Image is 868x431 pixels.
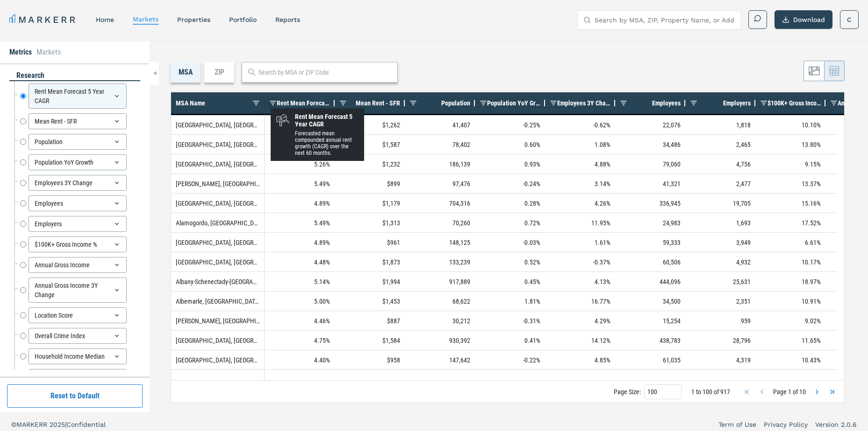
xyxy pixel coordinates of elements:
[265,174,335,193] div: 5.49%
[258,68,393,77] input: Search by MSA or ZIP Code
[815,420,857,429] a: Version 2.0.6
[9,70,140,81] div: research
[171,292,265,311] div: Albemarle, [GEOGRAPHIC_DATA]
[840,10,859,29] button: C
[714,388,719,396] span: of
[475,115,545,134] div: -0.25%
[66,421,106,428] span: Confidential
[758,388,766,396] div: Previous Page
[171,62,201,83] div: MSA
[335,311,405,330] div: $887
[29,195,127,211] div: Employees
[545,311,615,330] div: 4.29%
[685,135,755,154] div: 2,465
[652,99,681,107] span: Employees
[685,174,755,193] div: 2,477
[475,252,545,271] div: 0.52%
[475,292,545,311] div: 1.81%
[685,311,755,330] div: 959
[265,115,335,134] div: 4.31%
[475,350,545,369] div: -0.22%
[265,311,335,330] div: 4.46%
[615,350,685,369] div: 61,035
[265,272,335,291] div: 5.14%
[171,311,265,330] div: [PERSON_NAME], [GEOGRAPHIC_DATA]
[755,213,825,232] div: 17.52%
[788,388,791,396] span: 1
[171,331,265,350] div: [GEOGRAPHIC_DATA], [GEOGRAPHIC_DATA]
[405,233,475,252] div: 148,125
[265,370,335,389] div: 5.26%
[11,421,16,428] span: ©
[171,213,265,232] div: Alamogordo, [GEOGRAPHIC_DATA]
[755,194,825,213] div: 15.16%
[176,99,205,107] span: MSA Name
[335,331,405,350] div: $1,584
[545,331,615,350] div: 14.12%
[29,216,127,232] div: Employers
[16,421,50,428] span: MARKERR
[615,213,685,232] div: 24,983
[29,257,127,273] div: Annual Gross Income
[265,350,335,369] div: 4.40%
[615,135,685,154] div: 34,486
[615,272,685,291] div: 444,096
[171,272,265,291] div: Albany-Schenectady-[GEOGRAPHIC_DATA], [GEOGRAPHIC_DATA]
[755,135,825,154] div: 13.80%
[475,154,545,174] div: 0.93%
[335,233,405,252] div: $961
[545,213,615,232] div: 11.95%
[615,115,685,134] div: 22,076
[718,420,756,429] a: Term of Use
[685,154,755,174] div: 4,756
[487,99,540,107] span: Population YoY Growth
[545,194,615,213] div: 4.26%
[545,135,615,154] div: 1.08%
[29,278,127,303] div: Annual Gross Income 3Y Change
[615,252,685,271] div: 60,506
[696,388,701,396] span: to
[275,16,300,23] a: reports
[685,292,755,311] div: 2,351
[557,99,610,107] span: Employees 3Y Change
[720,388,730,396] span: 917
[29,348,127,364] div: Household Income Median
[615,233,685,252] div: 59,333
[405,331,475,350] div: 930,392
[265,331,335,350] div: 4.75%
[29,134,127,150] div: Population
[545,350,615,369] div: 4.85%
[545,252,615,271] div: -0.37%
[96,16,114,23] a: home
[545,174,615,193] div: 3.14%
[755,331,825,350] div: 11.65%
[615,311,685,330] div: 15,254
[475,370,545,389] div: 0.54%
[171,194,265,213] div: [GEOGRAPHIC_DATA], [GEOGRAPHIC_DATA]
[405,252,475,271] div: 133,239
[335,213,405,232] div: $1,313
[475,272,545,291] div: 0.45%
[405,272,475,291] div: 917,889
[475,331,545,350] div: 0.41%
[275,113,290,128] img: RealRent Forecast
[29,175,127,191] div: Employees 3Y Change
[545,154,615,174] div: 4.88%
[755,350,825,369] div: 10.43%
[475,233,545,252] div: -0.03%
[615,194,685,213] div: 336,945
[405,311,475,330] div: 30,212
[335,252,405,271] div: $1,873
[743,388,751,396] div: First Page
[335,194,405,213] div: $1,179
[475,213,545,232] div: 0.72%
[405,194,475,213] div: 704,316
[277,99,330,107] span: Rent Mean Forecast 5 Year CAGR
[265,233,335,252] div: 4.89%
[685,331,755,350] div: 28,796
[545,370,615,389] div: -4.00%
[755,174,825,193] div: 13.37%
[405,115,475,134] div: 41,407
[691,388,695,396] span: 1
[685,194,755,213] div: 19,705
